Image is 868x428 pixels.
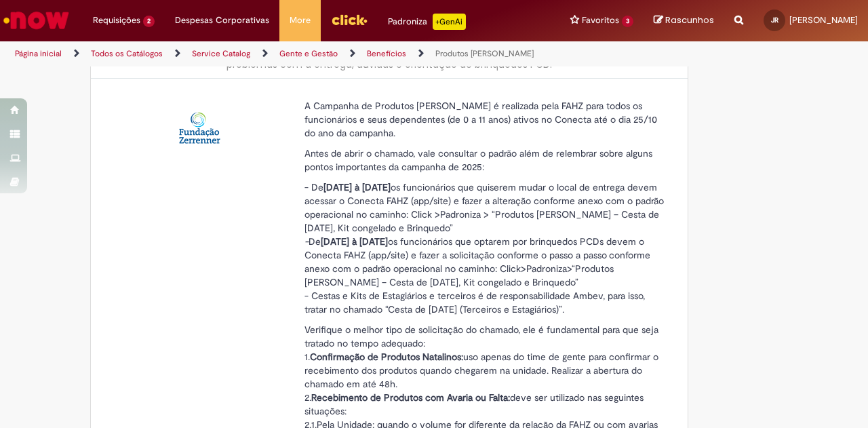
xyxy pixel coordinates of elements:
img: Produtos Natalinos - FAHZ [178,106,221,149]
strong: [DATE] à [DATE] [323,181,391,193]
p: +GenAi [433,14,466,30]
a: Página inicial [15,48,62,59]
div: Padroniza [388,14,466,30]
span: - Cestas e Kits de Estagiários e terceiros é de responsabilidade Ambev, para isso, tratar no cham... [304,290,645,315]
span: More [290,14,311,27]
span: - De os funcionários que quiserem mudar o local de entrega devem acessar o Conecta FAHZ (app/site... [304,181,664,234]
strong: Confirmação de Produtos Natalinos: [310,351,463,363]
a: Todos os Catálogos [91,48,163,59]
span: [PERSON_NAME] [789,14,858,26]
span: A Campanha de Produtos [PERSON_NAME] é realizada pela FAHZ para todos os funcionários e seus depe... [304,100,657,139]
span: De os funcionários que optarem por brinquedos PCDs devem o Conecta FAHZ (app/site) e fazer a soli... [304,235,650,288]
span: Antes de abrir o chamado, vale consultar o padrão além de relembrar sobre alguns pontos important... [304,147,652,173]
ul: Trilhas de página [10,41,568,66]
img: ServiceNow [1,7,71,34]
a: Service Catalog [192,48,250,59]
span: Rascunhos [665,14,714,26]
span: Requisições [93,14,140,27]
span: Verifique o melhor tipo de solicitação do chamado, ele é fundamental para que seja tratado no tem... [304,324,658,349]
a: Rascunhos [654,14,714,27]
span: Despesas Corporativas [175,14,269,27]
a: Gente e Gestão [279,48,338,59]
span: JR [771,16,778,24]
img: click_logo_yellow_360x200.png [331,9,368,30]
a: Produtos [PERSON_NAME] [435,48,534,59]
span: 2 [143,16,155,27]
span: 1. uso apenas do time de gente para confirmar o recebimento dos produtos quando chegarem na unida... [304,351,658,390]
a: Benefícios [367,48,406,59]
span: 3 [622,16,633,27]
span: Favoritos [582,14,619,27]
em: - [304,235,309,248]
strong: Recebimento de Produtos com Avaria ou Falta: [311,391,510,404]
span: 2. deve ser utilizado nas seguintes situações: [304,391,644,417]
strong: [DATE] à [DATE] [321,235,388,248]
